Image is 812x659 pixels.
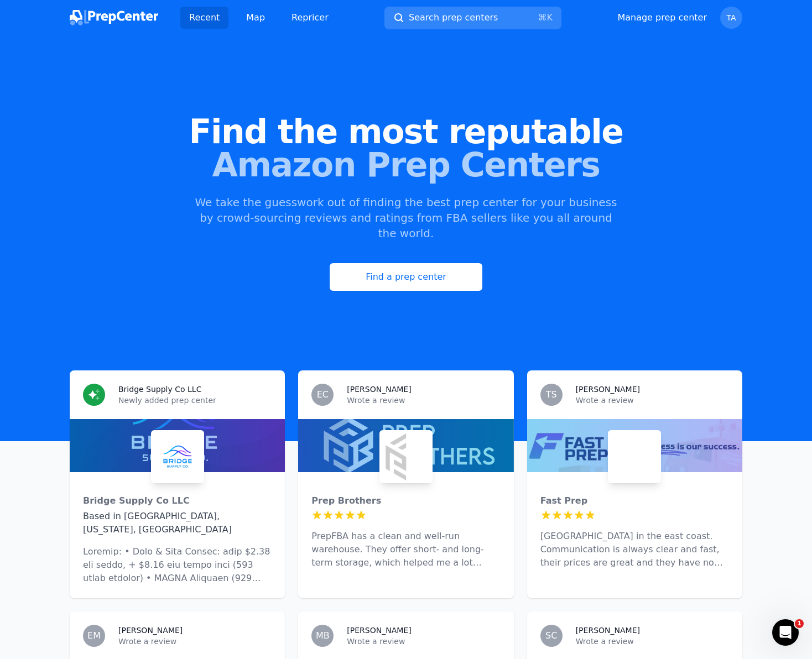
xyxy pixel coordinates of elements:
[527,370,742,598] a: TS[PERSON_NAME]Wrote a reviewFast PrepFast Prep[GEOGRAPHIC_DATA] in the east coast. Communication...
[194,195,618,241] p: We take the guesswork out of finding the best prep center for your business by crowd-sourcing rev...
[83,510,272,536] div: Based in [GEOGRAPHIC_DATA], [US_STATE], [GEOGRAPHIC_DATA]
[545,631,557,640] span: SC
[118,636,272,647] p: Wrote a review
[720,7,742,29] button: TA
[347,636,500,647] p: Wrote a review
[18,148,794,181] span: Amazon Prep Centers
[576,395,729,406] p: Wrote a review
[83,494,272,508] div: Bridge Supply Co LLC
[70,10,158,25] img: PrepCenter
[538,12,547,23] kbd: ⌘
[576,384,640,395] h3: [PERSON_NAME]
[237,7,274,29] a: Map
[330,263,482,291] a: Find a prep center
[610,432,659,481] img: Fast Prep
[317,390,329,399] span: EC
[576,636,729,647] p: Wrote a review
[87,631,101,640] span: EM
[118,625,183,636] h3: [PERSON_NAME]
[347,395,500,406] p: Wrote a review
[118,395,272,406] p: Newly added prep center
[153,432,202,481] img: Bridge Supply Co LLC
[772,619,799,646] iframe: Intercom live chat
[382,432,430,481] img: Prep Brothers
[83,545,272,585] p: Loremip: • Dolo & Sita Consec: adip $2.38 eli seddo, + $8.16 eiu tempo inci (593 utlab etdolor) •...
[347,384,411,395] h3: [PERSON_NAME]
[316,631,330,640] span: MB
[180,7,228,29] a: Recent
[298,370,513,598] a: EC[PERSON_NAME]Wrote a reviewPrep BrothersPrep BrothersPrepFBA has a clean and well-run warehouse...
[546,390,557,399] span: TS
[576,625,640,636] h3: [PERSON_NAME]
[795,619,804,628] span: 1
[726,14,736,22] span: TA
[18,115,794,148] span: Find the most reputable
[70,370,285,598] a: Bridge Supply Co LLCNewly added prep centerBridge Supply Co LLCBridge Supply Co LLCBased in [GEOG...
[118,384,201,395] h3: Bridge Supply Co LLC
[409,11,498,24] span: Search prep centers
[384,7,561,29] button: Search prep centers⌘K
[283,7,337,29] a: Repricer
[311,494,500,508] div: Prep Brothers
[547,12,553,23] kbd: K
[540,494,729,508] div: Fast Prep
[540,530,729,569] p: [GEOGRAPHIC_DATA] in the east coast. Communication is always clear and fast, their prices are gre...
[347,625,411,636] h3: [PERSON_NAME]
[311,530,500,569] p: PrepFBA has a clean and well-run warehouse. They offer short- and long-term storage, which helped...
[617,11,707,24] a: Manage prep center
